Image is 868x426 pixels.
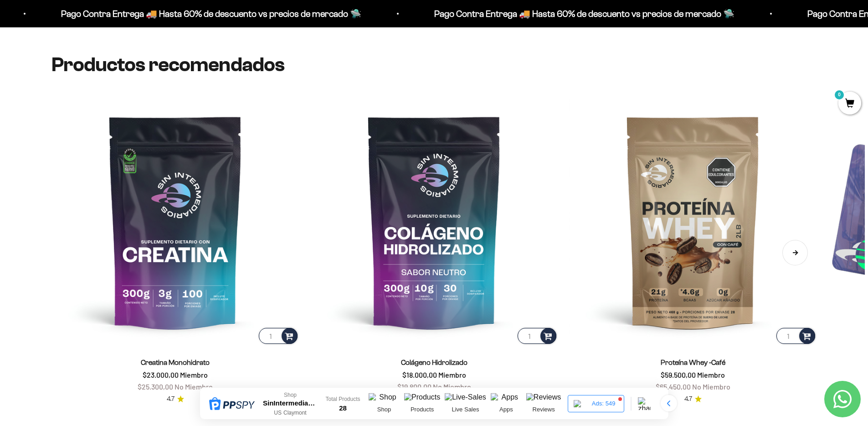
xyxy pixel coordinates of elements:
div: Más información sobre los ingredientes [11,43,189,59]
div: Un video del producto [11,98,189,114]
span: $65.450,00 [656,382,691,391]
span: No Miembro [433,382,471,391]
span: 4.7 [684,394,692,404]
split-lines: Productos recomendados [51,53,285,76]
a: Creatina Monohidrato [141,358,210,366]
span: No Miembro [692,382,730,391]
span: Miembro [697,370,725,379]
span: $25.300,00 [138,382,173,391]
span: Enviar [149,137,188,152]
span: No Miembro [175,382,213,391]
span: Miembro [438,370,466,379]
button: Enviar [148,137,189,152]
p: ¿Qué te haría sentir más seguro de comprar este producto? [11,15,189,36]
a: Proteína Whey -Café [661,358,725,366]
div: Una promoción especial [11,80,189,96]
span: 4.7 [167,394,175,404]
a: 4.74.7 de 5.0 estrellas [167,394,184,404]
span: $18.000,00 [402,370,437,379]
a: 4.74.7 de 5.0 estrellas [684,394,702,404]
div: Un mejor precio [11,116,189,132]
span: $23.000,00 [143,370,179,379]
a: 0 [838,99,861,109]
mark: 0 [834,89,845,100]
span: $19.800,00 [397,382,431,391]
div: Reseñas de otros clientes [11,62,189,78]
p: Pago Contra Entrega 🚚 Hasta 60% de descuento vs precios de mercado 🛸 [354,6,654,21]
span: Miembro [180,370,208,379]
a: Colágeno Hidrolizado [401,358,467,366]
span: $59.500,00 [661,370,696,379]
